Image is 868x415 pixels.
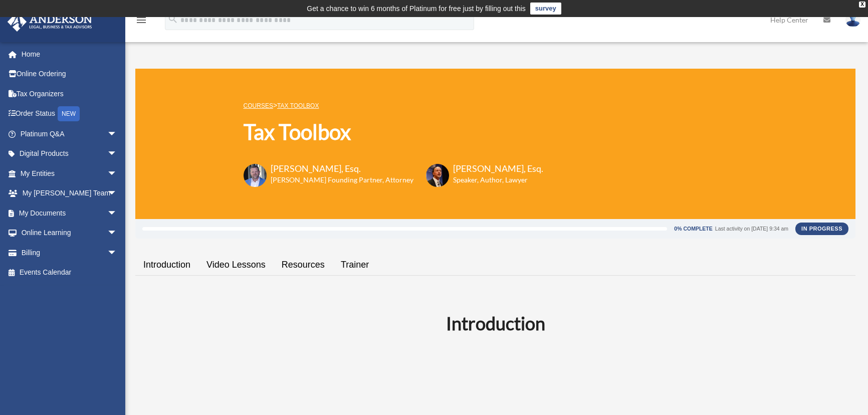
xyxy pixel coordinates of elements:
span: arrow_drop_down [107,223,127,244]
span: arrow_drop_down [107,124,127,144]
a: Billingarrow_drop_down [7,243,132,263]
a: Trainer [333,251,377,279]
h3: [PERSON_NAME], Esq. [453,162,543,175]
div: close [859,2,865,8]
h2: Introduction [141,311,849,336]
a: My Documentsarrow_drop_down [7,203,132,223]
h1: Tax Toolbox [244,117,543,147]
a: Tax Organizers [7,84,132,104]
img: Scott-Estill-Headshot.png [426,164,449,187]
a: Online Learningarrow_drop_down [7,223,132,243]
a: My Entitiesarrow_drop_down [7,163,132,183]
div: Get a chance to win 6 months of Platinum for free just by filling out this [307,3,526,15]
span: arrow_drop_down [107,183,127,204]
div: NEW [58,106,80,121]
a: Online Ordering [7,64,132,84]
a: Resources [274,251,333,279]
img: Toby-circle-head.png [244,164,267,187]
img: Anderson Advisors Platinum Portal [5,12,95,32]
a: Tax Toolbox [277,102,319,109]
i: menu [135,14,147,26]
span: arrow_drop_down [107,243,127,263]
div: In Progress [795,223,848,235]
div: Last activity on [DATE] 9:34 am [715,226,788,232]
a: Introduction [135,251,198,279]
a: COURSES [244,102,273,109]
a: menu [135,18,147,26]
span: arrow_drop_down [107,163,127,184]
p: > [244,99,543,112]
a: survey [530,3,561,15]
a: Platinum Q&Aarrow_drop_down [7,124,132,144]
h6: Speaker, Author, Lawyer [453,175,531,185]
h6: [PERSON_NAME] Founding Partner, Attorney [271,175,413,185]
a: My [PERSON_NAME] Teamarrow_drop_down [7,183,132,203]
h3: [PERSON_NAME], Esq. [271,162,413,175]
div: 0% Complete [674,226,712,232]
span: arrow_drop_down [107,203,127,224]
a: Order StatusNEW [7,104,132,124]
i: search [167,14,178,25]
img: User Pic [845,13,860,27]
a: Digital Productsarrow_drop_down [7,144,132,164]
span: arrow_drop_down [107,144,127,164]
a: Events Calendar [7,263,132,283]
a: Home [7,44,132,64]
a: Video Lessons [198,251,274,279]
